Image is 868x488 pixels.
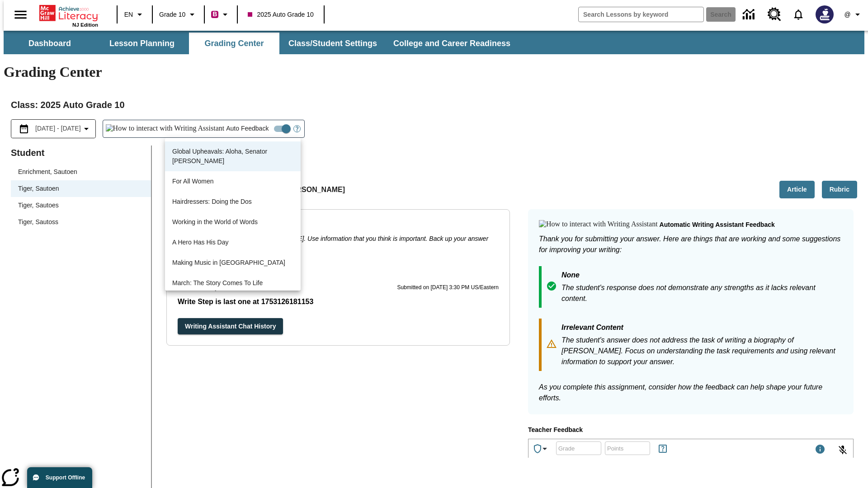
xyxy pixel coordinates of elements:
p: Hairdressers: Doing the Dos [172,197,293,206]
p: Making Music in [GEOGRAPHIC_DATA] [172,258,293,267]
p: Working in the World of Words [172,217,293,227]
p: For All Women [172,177,293,186]
body: Type your response here. [4,7,132,15]
p: A Hero Has His Day [172,238,293,247]
p: Global Upheavals: Aloha, Senator [PERSON_NAME] [172,147,293,166]
p: March: The Story Comes To Life [172,278,293,288]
